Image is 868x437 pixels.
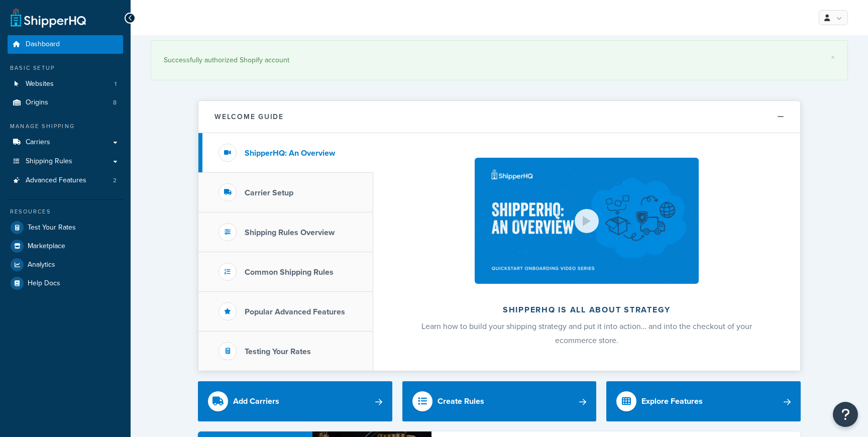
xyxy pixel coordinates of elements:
h2: ShipperHQ is all about strategy [400,305,774,314]
div: Successfully authorized Shopify account [164,53,835,67]
li: Websites [8,75,123,93]
h3: Carrier Setup [245,188,293,197]
span: Marketplace [28,242,65,251]
a: Carriers [8,133,123,152]
a: × [831,53,835,61]
li: Advanced Features [8,171,123,190]
div: Create Rules [438,394,484,408]
button: Welcome Guide [198,101,800,133]
span: Carriers [26,138,50,147]
h3: Shipping Rules Overview [245,228,335,237]
a: Add Carriers [198,381,392,421]
span: Analytics [28,261,55,269]
a: Marketplace [8,237,123,255]
a: Create Rules [402,381,597,421]
h3: Popular Advanced Features [245,307,345,316]
span: Learn how to build your shipping strategy and put it into action… and into the checkout of your e... [421,320,752,346]
span: Advanced Features [26,176,86,185]
h3: Testing Your Rates [245,347,311,356]
div: Add Carriers [233,394,279,408]
a: Shipping Rules [8,152,123,171]
a: Test Your Rates [8,219,123,237]
div: Resources [8,207,123,216]
span: Test Your Rates [28,224,76,232]
a: Help Docs [8,274,123,292]
span: Origins [26,98,48,107]
a: Origins8 [8,93,123,112]
a: Analytics [8,256,123,274]
span: 8 [113,98,117,107]
h3: Common Shipping Rules [245,268,334,277]
a: Websites1 [8,75,123,93]
a: Advanced Features2 [8,171,123,190]
h2: Welcome Guide [214,113,284,121]
span: Help Docs [28,279,60,288]
a: Explore Features [606,381,801,421]
a: Dashboard [8,35,123,54]
img: ShipperHQ is all about strategy [475,158,699,284]
span: 1 [115,80,117,88]
span: Shipping Rules [26,157,72,166]
div: Basic Setup [8,64,123,72]
button: Open Resource Center [833,402,858,427]
div: Manage Shipping [8,122,123,131]
span: 2 [113,176,117,185]
div: Explore Features [641,394,703,408]
span: Websites [26,80,54,88]
h3: ShipperHQ: An Overview [245,149,335,158]
span: Dashboard [26,40,60,49]
li: Origins [8,93,123,112]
